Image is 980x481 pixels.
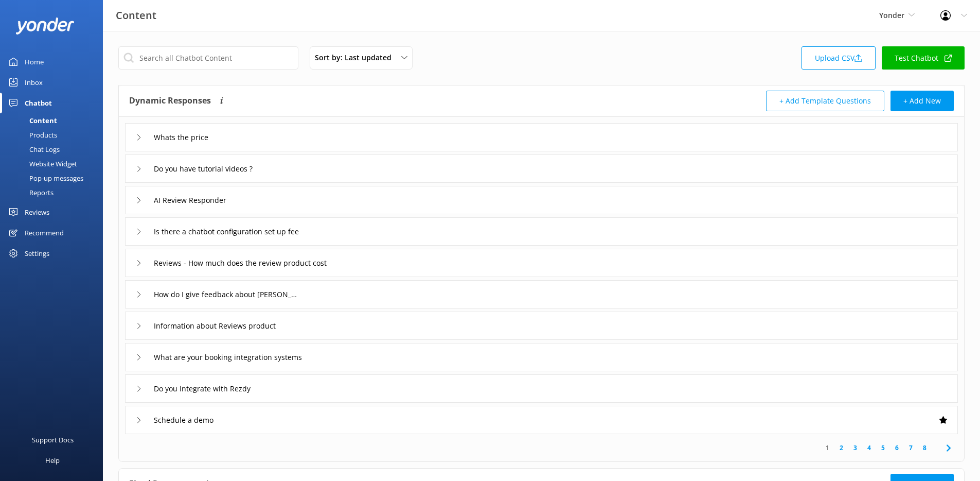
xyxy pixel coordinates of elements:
div: Products [6,128,57,142]
a: Upload CSV [801,46,876,70]
div: Chat Logs [6,142,60,157]
div: Help [45,450,60,471]
h3: Content [116,7,156,24]
h4: Dynamic Responses [129,91,211,111]
a: Reports [6,185,103,200]
span: Yonder [879,10,904,20]
a: 3 [848,443,862,453]
a: Chat Logs [6,142,103,157]
div: Reports [6,185,54,200]
a: 2 [834,443,848,453]
a: 8 [918,443,932,453]
div: Content [6,113,57,128]
a: Pop-up messages [6,171,103,185]
img: yonder-white-logo.png [15,18,75,35]
div: Website Widget [6,157,77,171]
a: Products [6,128,103,142]
a: Website Widget [6,157,103,171]
div: Chatbot [25,93,52,113]
div: Recommend [25,222,64,243]
button: + Add New [890,91,954,111]
div: Pop-up messages [6,171,83,185]
a: 4 [862,443,876,453]
div: Inbox [25,72,43,93]
a: Test Chatbot [882,46,965,70]
div: Home [25,51,44,72]
div: Reviews [25,202,49,222]
a: 5 [876,443,890,453]
a: 7 [904,443,918,453]
a: 1 [821,443,834,453]
span: Sort by: Last updated [315,52,398,63]
a: 6 [890,443,904,453]
div: Settings [25,243,49,264]
div: Support Docs [32,430,74,450]
a: Content [6,113,103,128]
button: + Add Template Questions [766,91,884,111]
input: Search all Chatbot Content [118,46,298,70]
